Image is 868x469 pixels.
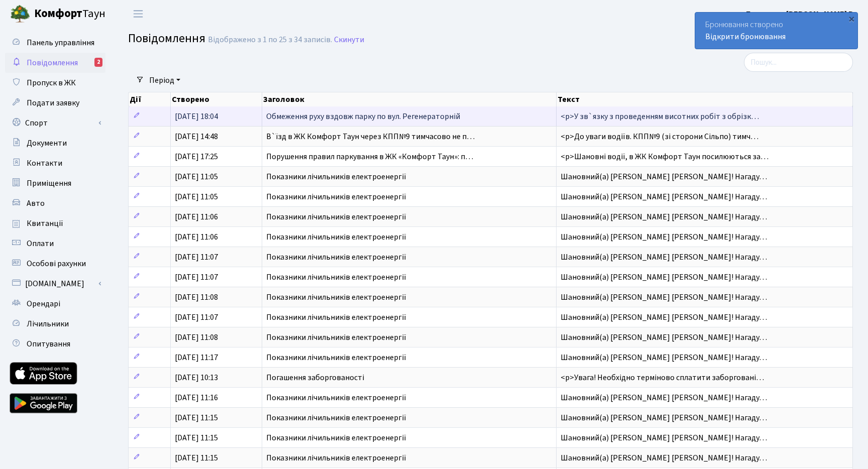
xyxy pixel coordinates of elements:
[695,13,857,49] div: Бронювання створено
[561,131,758,142] span: <p>До уваги водіїв. КПП№9 (зі сторони Сільпо) тимч…
[266,452,406,463] span: Показники лічильників електроенергії
[557,92,853,106] th: Текст
[175,312,218,323] span: [DATE] 11:07
[27,138,67,149] span: Документи
[5,294,105,314] a: Орендарі
[27,218,63,229] span: Квитанції
[171,92,262,106] th: Створено
[561,312,767,323] span: Шановний(а) [PERSON_NAME] [PERSON_NAME]! Нагаду…
[27,158,62,169] span: Контакти
[561,171,767,182] span: Шановний(а) [PERSON_NAME] [PERSON_NAME]! Нагаду…
[27,37,94,48] span: Панель управління
[94,58,102,67] div: 2
[126,6,151,22] button: Переключити навігацію
[5,213,105,233] a: Квитанції
[846,14,856,24] div: ×
[175,191,218,202] span: [DATE] 11:05
[266,352,406,363] span: Показники лічильників електроенергії
[746,9,856,20] b: Балинець [PERSON_NAME] В.
[266,171,406,182] span: Показники лічильників електроенергії
[175,151,218,162] span: [DATE] 17:25
[27,198,45,209] span: Авто
[561,452,767,463] span: Шановний(а) [PERSON_NAME] [PERSON_NAME]! Нагаду…
[145,72,184,89] a: Період
[5,314,105,334] a: Лічильники
[561,392,767,403] span: Шановний(а) [PERSON_NAME] [PERSON_NAME]! Нагаду…
[5,33,105,53] a: Панель управління
[175,452,218,463] span: [DATE] 11:15
[746,8,856,20] a: Балинець [PERSON_NAME] В.
[5,233,105,254] a: Оплати
[561,352,767,363] span: Шановний(а) [PERSON_NAME] [PERSON_NAME]! Нагаду…
[175,332,218,343] span: [DATE] 11:08
[175,111,218,122] span: [DATE] 18:04
[266,191,406,202] span: Показники лічильників електроенергії
[5,254,105,274] a: Особові рахунки
[5,193,105,213] a: Авто
[266,211,406,222] span: Показники лічильників електроенергії
[5,133,105,153] a: Документи
[34,6,82,22] b: Комфорт
[561,332,767,343] span: Шановний(а) [PERSON_NAME] [PERSON_NAME]! Нагаду…
[175,171,218,182] span: [DATE] 11:05
[334,35,364,45] a: Скинути
[266,412,406,423] span: Показники лічильників електроенергії
[10,4,30,24] img: logo.png
[27,258,86,269] span: Особові рахунки
[27,97,79,108] span: Подати заявку
[175,412,218,423] span: [DATE] 11:15
[175,292,218,303] span: [DATE] 11:08
[561,211,767,222] span: Шановний(а) [PERSON_NAME] [PERSON_NAME]! Нагаду…
[208,35,332,45] div: Відображено з 1 по 25 з 34 записів.
[262,92,557,106] th: Заголовок
[129,92,171,106] th: Дії
[175,211,218,222] span: [DATE] 11:06
[561,231,767,243] span: Шановний(а) [PERSON_NAME] [PERSON_NAME]! Нагаду…
[27,178,71,189] span: Приміщення
[5,113,105,133] a: Спорт
[266,372,364,383] span: Погашення заборгованості
[27,77,76,88] span: Пропуск в ЖК
[5,173,105,193] a: Приміщення
[561,252,767,263] span: Шановний(а) [PERSON_NAME] [PERSON_NAME]! Нагаду…
[266,392,406,403] span: Показники лічильників електроенергії
[266,432,406,443] span: Показники лічильників електроенергії
[175,231,218,243] span: [DATE] 11:06
[5,153,105,173] a: Контакти
[175,131,218,142] span: [DATE] 14:48
[27,57,78,68] span: Повідомлення
[175,352,218,363] span: [DATE] 11:17
[561,191,767,202] span: Шановний(а) [PERSON_NAME] [PERSON_NAME]! Нагаду…
[561,111,759,122] span: <p>У зв`язку з проведенням висотних робіт з обрізк…
[27,338,70,349] span: Опитування
[5,53,105,73] a: Повідомлення2
[5,334,105,354] a: Опитування
[27,298,60,309] span: Орендарі
[266,231,406,243] span: Показники лічильників електроенергії
[266,111,460,122] span: Обмеження руху вздовж парку по вул. Регенераторній
[561,151,769,162] span: <p>Шановні водії, в ЖК Комфорт Таун посилюються за…
[175,372,218,383] span: [DATE] 10:13
[34,6,105,23] span: Таун
[266,252,406,263] span: Показники лічильників електроенергії
[705,31,786,42] a: Відкрити бронювання
[175,252,218,263] span: [DATE] 11:07
[561,372,764,383] span: <p>Увага! Необхідно терміново сплатити заборговані…
[175,272,218,283] span: [DATE] 11:07
[175,392,218,403] span: [DATE] 11:16
[266,272,406,283] span: Показники лічильників електроенергії
[5,73,105,93] a: Пропуск в ЖК
[5,93,105,113] a: Подати заявку
[266,312,406,323] span: Показники лічильників електроенергії
[561,272,767,283] span: Шановний(а) [PERSON_NAME] [PERSON_NAME]! Нагаду…
[5,274,105,294] a: [DOMAIN_NAME]
[561,292,767,303] span: Шановний(а) [PERSON_NAME] [PERSON_NAME]! Нагаду…
[266,292,406,303] span: Показники лічильників електроенергії
[175,432,218,443] span: [DATE] 11:15
[744,53,853,72] input: Пошук...
[561,412,767,423] span: Шановний(а) [PERSON_NAME] [PERSON_NAME]! Нагаду…
[266,131,475,142] span: В`їзд в ЖК Комфорт Таун через КПП№9 тимчасово не п…
[266,332,406,343] span: Показники лічильників електроенергії
[561,432,767,443] span: Шановний(а) [PERSON_NAME] [PERSON_NAME]! Нагаду…
[128,30,205,47] span: Повідомлення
